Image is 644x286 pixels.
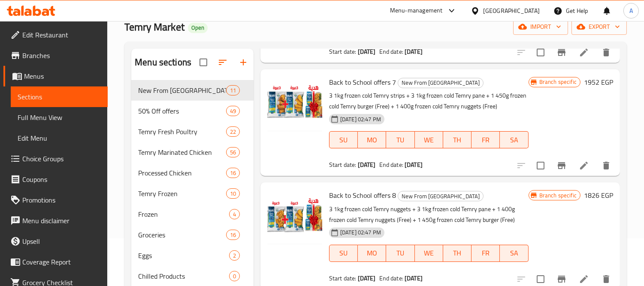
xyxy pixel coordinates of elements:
[579,47,589,58] a: Edit menu item
[3,252,108,272] a: Coverage Report
[11,128,108,148] a: Edit Menu
[503,134,525,146] span: SA
[227,231,239,239] span: 16
[398,191,483,201] span: New From [GEOGRAPHIC_DATA]
[358,159,376,170] b: [DATE]
[398,78,484,88] div: New From Temry
[22,174,101,185] span: Coupons
[227,148,239,157] span: 56
[536,191,580,200] span: Branch specific
[11,107,108,128] a: Full Menu View
[226,106,240,116] div: items
[22,236,101,246] span: Upsell
[138,85,226,95] div: New From Temry
[3,210,108,231] a: Menu disclaimer
[226,188,240,199] div: items
[584,189,613,201] h6: 1826 EGP
[483,6,540,15] div: [GEOGRAPHIC_DATA]
[390,6,443,16] div: Menu-management
[405,273,423,284] b: [DATE]
[443,131,472,148] button: TH
[22,154,101,164] span: Choice Groups
[447,134,468,146] span: TH
[233,52,254,73] button: Add section
[131,101,254,121] div: 50% Off offers49
[379,159,403,170] span: End date:
[267,76,322,131] img: Back to School offers 7
[138,126,226,137] span: Temry Fresh Poultry
[333,134,354,146] span: SU
[227,190,239,198] span: 10
[472,131,500,148] button: FR
[418,134,440,146] span: WE
[22,30,101,40] span: Edit Restaurant
[131,224,254,245] div: Groceries16
[22,195,101,205] span: Promotions
[596,42,617,63] button: delete
[131,183,254,204] div: Temry Frozen10
[138,168,226,178] span: Processed Chicken
[358,245,386,262] button: MO
[131,121,254,142] div: Temry Fresh Poultry22
[579,274,589,284] a: Edit menu item
[398,191,484,201] div: New From Temry
[229,250,240,261] div: items
[3,148,108,169] a: Choice Groups
[138,271,229,281] div: Chilled Products
[194,53,212,71] span: Select all sections
[398,78,483,88] span: New From [GEOGRAPHIC_DATA]
[230,252,239,260] span: 2
[22,257,101,267] span: Coverage Report
[536,78,580,86] span: Branch specific
[390,247,411,259] span: TU
[329,131,358,148] button: SU
[405,46,423,57] b: [DATE]
[22,50,101,61] span: Branches
[379,273,403,284] span: End date:
[212,52,233,73] span: Sort sections
[584,76,613,88] h6: 1952 EGP
[138,188,226,199] span: Temry Frozen
[138,230,226,240] span: Groceries
[227,128,239,136] span: 22
[18,112,101,123] span: Full Menu View
[138,106,226,116] span: 50% Off offers
[415,245,443,262] button: WE
[138,250,229,261] div: Eggs
[629,6,633,15] span: A
[390,134,411,146] span: TU
[447,247,468,259] span: TH
[138,147,226,157] span: Temry Marinated Chicken
[131,163,254,183] div: Processed Chicken16
[329,189,396,202] span: Back to School offers 8
[361,247,383,259] span: MO
[22,215,101,226] span: Menu disclaimer
[227,107,239,115] span: 49
[358,273,376,284] b: [DATE]
[230,210,239,218] span: 4
[3,45,108,66] a: Branches
[500,131,528,148] button: SA
[337,228,384,237] span: [DATE] 02:47 PM
[329,245,358,262] button: SU
[475,134,496,146] span: FR
[138,85,226,95] span: New From [GEOGRAPHIC_DATA]
[131,245,254,266] div: Eggs2
[18,92,101,102] span: Sections
[358,46,376,57] b: [DATE]
[135,56,191,69] h2: Menu sections
[551,155,572,176] button: Branch-specific-item
[386,245,414,262] button: TU
[267,189,322,244] img: Back to School offers 8
[571,19,627,35] button: export
[226,147,240,157] div: items
[24,71,101,81] span: Menus
[11,86,108,107] a: Sections
[379,46,403,57] span: End date:
[131,142,254,163] div: Temry Marinated Chicken56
